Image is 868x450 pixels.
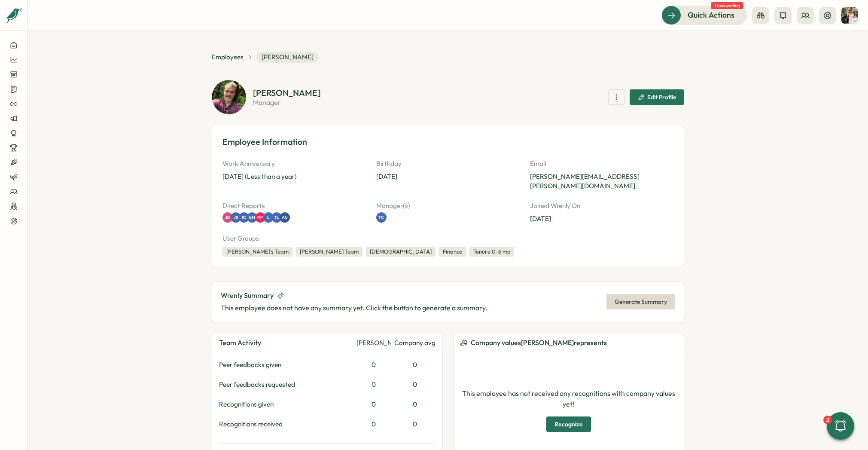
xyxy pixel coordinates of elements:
span: Edit Profile [647,94,676,100]
button: Generate Summary [606,294,675,309]
p: Email [530,159,673,168]
a: AU [295,212,305,223]
p: User Groups [222,234,673,243]
div: [PERSON_NAME] Team [296,247,362,257]
p: [PERSON_NAME][EMAIL_ADDRESS][PERSON_NAME][DOMAIN_NAME] [530,172,673,191]
p: This employee does not have any summary yet. Click the button to generate a summary. [221,303,487,313]
div: 0 [356,400,391,409]
div: Recognitions received [219,419,353,429]
span: JB [225,214,230,220]
h2: [PERSON_NAME] [253,89,321,97]
button: Quick Actions [661,6,747,24]
div: Finance [439,247,466,257]
button: 2 [827,412,854,440]
div: [PERSON_NAME]'s Team [222,247,292,257]
div: Peer feedbacks given [219,360,353,370]
p: [DATE] (Less than a year) [222,172,366,181]
span: JS [234,214,238,220]
div: 2 [823,416,832,424]
p: [DATE] [530,214,673,223]
div: Peer feedbacks requested [219,380,353,389]
p: Direct Reports [222,201,366,211]
div: Team Activity [219,337,353,348]
img: Hannah Saunders [841,7,858,24]
p: Birthday [376,159,520,168]
button: Recognize [546,416,591,432]
div: 0 [356,419,391,429]
button: Edit Profile [630,89,684,105]
span: L [267,214,269,220]
div: 0 [394,400,436,409]
span: NP [257,214,263,220]
span: EM [249,214,255,220]
div: 0 [356,360,391,370]
div: [DEMOGRAPHIC_DATA] [366,247,436,257]
div: 0 [394,419,436,429]
div: Tenure 0-6 mo [469,247,514,257]
span: 1 task waiting [711,2,743,9]
p: [DATE] [376,172,520,181]
span: IC [242,214,246,220]
p: Joined Wrenly On [530,201,673,211]
span: TL [274,214,279,220]
div: 0 [356,380,391,389]
img: Marco [212,80,246,114]
span: Wrenly Summary [221,290,274,301]
p: This employee has not received any recognitions with company values yet! [460,388,677,410]
span: AU [282,214,288,220]
a: JS [233,212,243,223]
span: [PERSON_NAME] [256,52,319,63]
div: 0 [394,360,436,370]
span: TC [378,214,384,220]
div: Recognitions given [219,400,353,409]
a: IC [243,212,253,223]
p: manager [253,99,321,106]
span: Company values [PERSON_NAME] represents [471,337,607,348]
a: TC [376,212,387,223]
p: Work Anniversary [222,159,366,168]
a: JB [222,212,233,223]
div: [PERSON_NAME] [356,338,391,348]
div: 0 [394,380,436,389]
a: Employees [212,52,244,62]
a: EM [253,212,264,223]
p: Manager(s) [376,201,520,211]
span: Recognize [554,417,583,432]
span: Quick Actions [688,9,734,21]
span: Generate Summary [615,294,667,309]
h3: Employee Information [222,135,673,149]
div: Company avg [394,338,436,348]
